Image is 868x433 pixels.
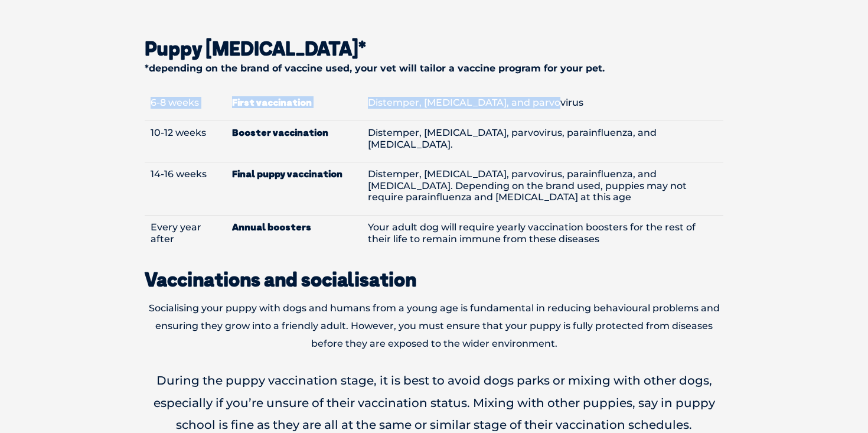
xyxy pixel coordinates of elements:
[232,97,356,108] strong: First vaccination
[145,215,226,256] td: Every year after
[145,121,226,162] td: 10-12 weeks
[362,162,724,216] td: Distemper, [MEDICAL_DATA], parvovirus, parainfluenza, and [MEDICAL_DATA]. Depending on the brand ...
[362,91,724,121] td: Distemper, [MEDICAL_DATA], and parvovirus
[362,215,724,256] td: Your adult dog will require yearly vaccination boosters for the rest of their life to remain immu...
[362,121,724,162] td: Distemper, [MEDICAL_DATA], parvovirus, parainfluenza, and [MEDICAL_DATA].
[232,168,356,180] strong: Final puppy vaccination
[145,162,226,216] td: 14-16 weeks
[145,37,366,60] strong: Puppy [MEDICAL_DATA]*
[145,91,226,121] td: 6-8 weeks
[145,63,605,74] strong: *depending on the brand of vaccine used, your vet will tailor a vaccine program for your pet.
[145,268,416,291] strong: Vaccinations and socialisation
[145,299,723,352] p: Socialising your puppy with dogs and humans from a young age is fundamental in reducing behaviour...
[232,127,356,138] strong: Booster vaccination
[232,222,356,233] strong: Annual boosters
